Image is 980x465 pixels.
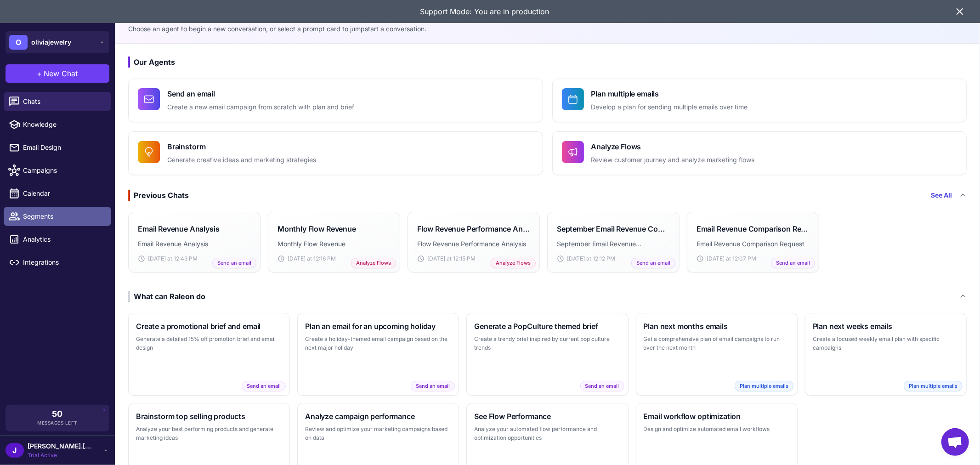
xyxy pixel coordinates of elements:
[4,207,111,226] a: Segments
[417,255,530,263] div: [DATE] at 12:15 PM
[771,258,815,268] span: Send an email
[138,239,251,249] p: Email Revenue Analysis
[552,131,967,175] button: Analyze FlowsReview customer journey and analyze marketing flows
[305,335,451,352] p: Create a holiday-themed email campaign based on the next major holiday
[37,68,42,79] span: +
[904,381,963,391] span: Plan multiple emails
[466,313,628,396] button: Generate a PopCulture themed briefCreate a trendy brief inspired by current pop culture trendsSen...
[591,155,755,165] p: Review customer journey and analyze marketing flows
[557,255,670,263] div: [DATE] at 12:12 PM
[6,64,109,83] button: +New Chat
[4,161,111,180] a: Campaigns
[23,165,104,176] span: Campaigns
[805,313,967,396] button: Plan next weeks emailsCreate a focused weekly email plan with specific campaignsPlan multiple emails
[136,411,282,422] h3: Brainstorm top selling products
[813,335,959,352] p: Create a focused weekly email plan with specific campaigns
[4,184,111,203] a: Calendar
[212,258,256,268] span: Send an email
[9,35,28,50] div: O
[23,188,104,198] span: Calendar
[591,88,748,99] h4: Plan multiple emails
[552,79,967,122] button: Plan multiple emailsDevelop a plan for sending multiple emails over time
[580,381,624,391] span: Send an email
[6,443,24,458] div: J
[474,335,620,352] p: Create a trendy brief inspired by current pop culture trends
[136,321,282,332] h3: Create a promotional brief and email
[28,441,92,451] span: [PERSON_NAME].[PERSON_NAME]
[941,428,969,456] div: Open chat
[644,425,790,434] p: Design and optimize automated email workflows
[351,258,396,268] span: Analyze Flows
[305,321,451,332] h3: Plan an email for an upcoming holiday
[644,411,790,422] h3: Email workflow optimization
[591,141,755,152] h4: Analyze Flows
[138,223,219,234] h3: Email Revenue Analysis
[31,37,71,47] span: oliviajewelry
[128,79,543,122] button: Send an emailCreate a new email campaign from scratch with plan and brief
[128,313,290,396] button: Create a promotional brief and emailGenerate a detailed 15% off promotion brief and email designS...
[305,425,451,442] p: Review and optimize your marketing campaigns based on data
[474,321,620,332] h3: Generate a PopCulture themed brief
[278,223,356,234] h3: Monthly Flow Revenue
[167,141,316,152] h4: Brainstorm
[23,211,104,221] span: Segments
[411,381,455,391] span: Send an email
[4,115,111,134] a: Knowledge
[644,335,790,352] p: Get a comprehensive plan of email campaigns to run over the next month
[4,92,111,111] a: Chats
[37,420,78,426] span: Messages Left
[631,258,675,268] span: Send an email
[128,24,967,34] p: Choose an agent to begin a new conversation, or select a prompt card to jumpstart a conversation.
[305,411,451,422] h3: Analyze campaign performance
[52,410,63,418] span: 50
[44,68,78,79] span: New Chat
[557,223,670,234] h3: September Email Revenue Comparison
[297,313,459,396] button: Plan an email for an upcoming holidayCreate a holiday-themed email campaign based on the next maj...
[23,142,104,153] span: Email Design
[4,230,111,249] a: Analytics
[278,255,391,263] div: [DATE] at 12:16 PM
[128,291,205,302] div: What can Raleon do
[735,381,793,391] span: Plan multiple emails
[23,234,104,244] span: Analytics
[23,119,104,130] span: Knowledge
[128,190,189,201] div: Previous Chats
[697,255,810,263] div: [DATE] at 12:07 PM
[136,335,282,352] p: Generate a detailed 15% off promotion brief and email design
[474,425,620,442] p: Analyze your automated flow performance and optimization opportunities
[23,96,104,107] span: Chats
[813,321,959,332] h3: Plan next weeks emails
[474,411,620,422] h3: See Flow Performance
[4,138,111,157] a: Email Design
[697,239,810,249] p: Email Revenue Comparison Request
[644,321,790,332] h3: Plan next months emails
[138,255,251,263] div: [DATE] at 12:43 PM
[167,88,354,99] h4: Send an email
[417,223,530,234] h3: Flow Revenue Performance Analysis
[28,451,92,459] span: Trial Active
[697,223,810,234] h3: Email Revenue Comparison Request
[491,258,536,268] span: Analyze Flows
[128,57,967,68] h3: Our Agents
[417,239,530,249] p: Flow Revenue Performance Analysis
[167,102,354,113] p: Create a new email campaign from scratch with plan and brief
[6,31,109,53] button: Ooliviajewelry
[591,102,748,113] p: Develop a plan for sending multiple emails over time
[557,239,670,249] p: September Email Revenue Comparison
[931,190,952,200] a: See All
[136,425,282,442] p: Analyze your best performing products and generate marketing ideas
[128,131,543,175] button: BrainstormGenerate creative ideas and marketing strategies
[278,239,391,249] p: Monthly Flow Revenue
[4,253,111,272] a: Integrations
[167,155,316,165] p: Generate creative ideas and marketing strategies
[636,313,798,396] button: Plan next months emailsGet a comprehensive plan of email campaigns to run over the next monthPlan...
[23,257,104,267] span: Integrations
[242,381,286,391] span: Send an email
